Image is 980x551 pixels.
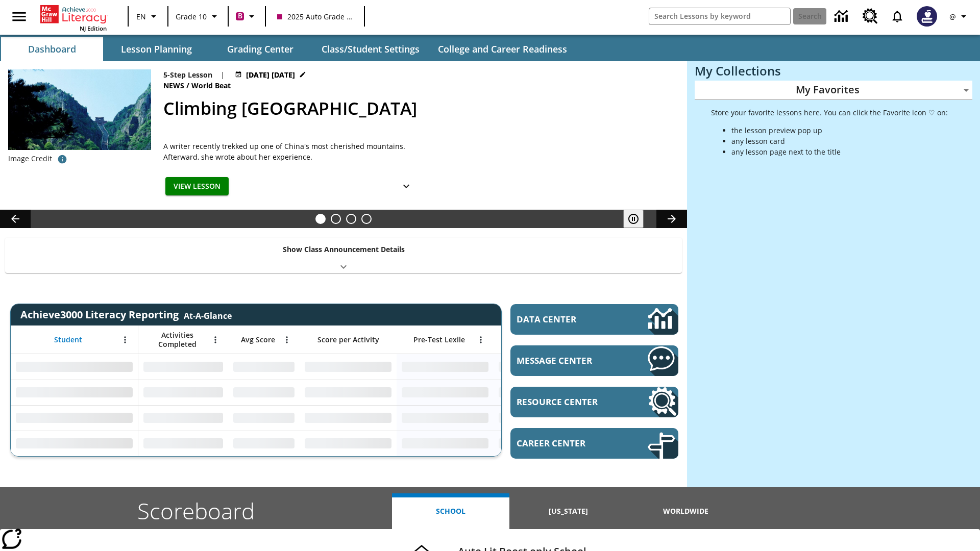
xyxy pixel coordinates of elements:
div: No Data, [494,405,591,431]
h3: My Collections [695,64,972,78]
button: Profile/Settings [943,7,976,26]
div: No Data, [228,405,300,431]
span: 2025 Auto Grade 10 [277,11,353,22]
button: Worldwide [627,493,745,529]
button: Credit for photo and all related images: Public Domain/Charlie Fong [52,150,72,168]
div: Pause [623,210,654,228]
button: Lesson Planning [105,37,207,61]
li: any lesson page next to the title [731,146,948,157]
a: Career Center [510,428,678,459]
button: [US_STATE] [509,493,627,529]
div: No Data, [494,431,591,456]
span: EN [136,11,146,22]
input: search field [649,8,790,24]
span: [DATE] [DATE] [246,69,295,80]
button: Slide 2 Defining Our Government's Purpose [331,214,341,224]
button: School [392,493,509,529]
div: A writer recently trekked up one of China's most cherished mountains. Afterward, she wrote about ... [163,141,419,162]
span: Achieve3000 Literacy Reporting [20,308,232,321]
a: Data Center [828,3,856,31]
span: Grade 10 [176,11,207,22]
div: No Data, [494,380,591,405]
button: Class/Student Settings [313,37,428,61]
button: Show Details [396,177,416,196]
button: Slide 3 Pre-release lesson [346,214,356,224]
span: Message Center [517,355,617,366]
img: Avatar [917,6,937,27]
span: Data Center [517,313,613,325]
button: Lesson carousel, Next [656,210,687,228]
a: Message Center [510,345,678,376]
button: Open Menu [208,332,223,347]
button: Select a new avatar [911,3,943,30]
a: Home [40,4,107,24]
button: Boost Class color is violet red. Change class color [232,7,262,26]
button: Slide 1 Climbing Mount Tai [315,214,326,224]
button: Jul 22 - Jun 30 Choose Dates [233,69,308,80]
div: No Data, [228,354,300,380]
button: Grade: Grade 10, Select a grade [171,7,225,26]
button: Open Menu [279,332,295,347]
span: @ [949,11,956,22]
a: Resource Center, Will open in new tab [510,387,678,417]
div: No Data, [228,431,300,456]
span: Career Center [517,437,617,449]
button: Language: EN, Select a language [132,7,164,26]
div: Home [40,3,107,32]
div: My Favorites [695,81,972,100]
span: Resource Center [517,396,617,408]
button: Pause [623,210,644,228]
button: Slide 4 Career Lesson [361,214,372,224]
div: No Data, [138,354,228,380]
p: Show Class Announcement Details [283,244,405,255]
div: No Data, [494,354,591,380]
span: Activities Completed [143,331,211,349]
div: Show Class Announcement Details [5,238,682,273]
button: Dashboard [1,37,103,61]
span: Pre-Test Lexile [413,335,465,344]
button: Open side menu [4,2,34,32]
span: World Beat [191,80,233,91]
a: Resource Center, Will open in new tab [856,3,884,30]
span: B [238,10,242,22]
span: Score per Activity [317,335,379,344]
span: / [186,81,189,90]
div: No Data, [228,380,300,405]
h2: Climbing Mount Tai [163,95,675,121]
span: | [220,69,225,80]
div: At-A-Glance [184,308,232,321]
img: 6000 stone steps to climb Mount Tai in Chinese countryside [8,69,151,150]
div: No Data, [138,431,228,456]
button: College and Career Readiness [430,37,575,61]
button: View Lesson [165,177,229,196]
div: No Data, [138,405,228,431]
li: the lesson preview pop up [731,125,948,136]
span: Avg Score [241,335,275,344]
p: 5-Step Lesson [163,69,212,80]
a: Notifications [884,3,911,30]
button: Grading Center [209,37,311,61]
button: Open Menu [117,332,133,347]
li: any lesson card [731,136,948,146]
span: News [163,80,186,91]
span: Student [54,335,82,344]
p: Image Credit [8,154,52,164]
a: Data Center [510,304,678,335]
span: NJ Edition [80,24,107,32]
button: Open Menu [473,332,488,347]
p: Store your favorite lessons here. You can click the Favorite icon ♡ on: [711,107,948,118]
div: No Data, [138,380,228,405]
